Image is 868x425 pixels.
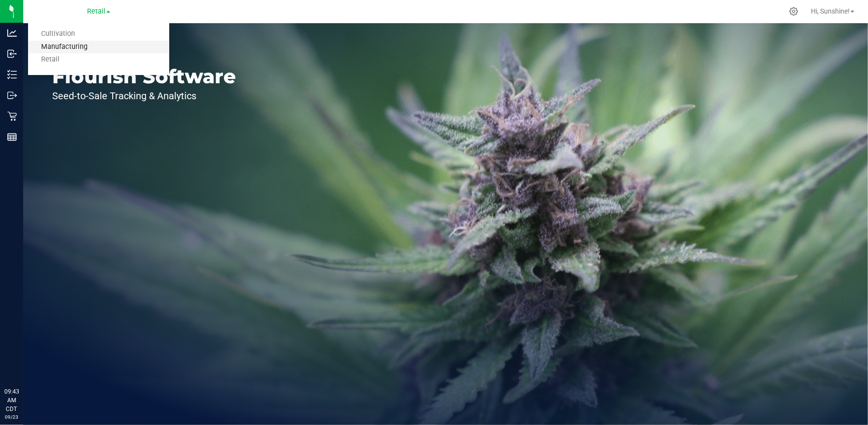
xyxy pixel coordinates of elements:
[7,91,17,100] inline-svg: Outbound
[4,387,19,413] p: 09:43 AM CDT
[7,70,17,79] inline-svg: Inventory
[811,7,850,15] span: Hi, Sunshine!
[87,7,105,15] span: Retail
[7,28,17,38] inline-svg: Analytics
[52,67,236,86] p: Flourish Software
[788,7,800,16] div: Manage settings
[4,413,19,421] p: 09/23
[7,49,17,59] inline-svg: Inbound
[7,132,17,142] inline-svg: Reports
[28,28,169,41] a: Cultivation
[28,41,169,54] a: Manufacturing
[7,111,17,121] inline-svg: Retail
[52,91,236,101] p: Seed-to-Sale Tracking & Analytics
[28,53,169,66] a: Retail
